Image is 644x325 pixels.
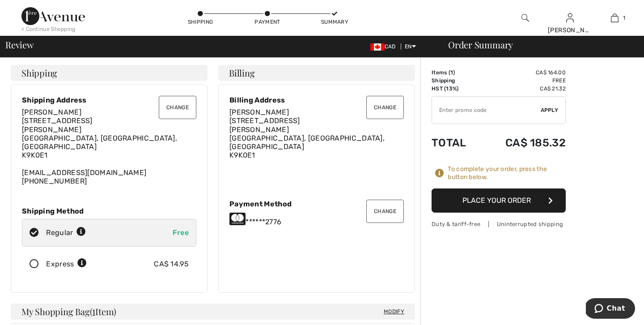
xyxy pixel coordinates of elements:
[548,26,592,35] div: [PERSON_NAME]
[92,305,95,316] span: 1
[566,13,574,23] img: My Info
[432,97,541,124] input: Promo code
[450,69,453,76] span: 1
[448,165,566,181] div: To complete your order, press the button below.
[154,259,189,269] div: CA$ 14.95
[22,116,177,159] span: [STREET_ADDRESS][PERSON_NAME] [GEOGRAPHIC_DATA], [GEOGRAPHIC_DATA], [GEOGRAPHIC_DATA] K9K0E1
[437,40,639,49] div: Order Summary
[366,96,404,119] button: Change
[90,305,116,317] span: ( Item)
[159,96,196,119] button: Change
[187,18,214,26] div: Shipping
[229,68,254,77] span: Billing
[480,77,566,85] td: Free
[229,96,404,104] div: Billing Address
[366,200,404,223] button: Change
[521,13,529,23] img: search the website
[229,108,289,116] span: [PERSON_NAME]
[480,68,566,77] td: CA$ 164.00
[173,228,189,237] span: Free
[22,108,81,116] span: [PERSON_NAME]
[21,7,85,25] img: 1ère Avenue
[432,85,480,93] td: HST (13%)
[229,116,385,159] span: [STREET_ADDRESS][PERSON_NAME] [GEOGRAPHIC_DATA], [GEOGRAPHIC_DATA], [GEOGRAPHIC_DATA] K9K0E1
[21,25,76,33] div: < Continue Shopping
[432,68,480,77] td: Items ( )
[321,18,348,26] div: Summary
[46,259,87,269] div: Express
[432,77,480,85] td: Shipping
[11,304,415,320] h4: My Shopping Bag
[432,188,566,213] button: Place Your Order
[22,108,196,185] div: [EMAIL_ADDRESS][DOMAIN_NAME] [PHONE_NUMBER]
[370,43,385,51] img: Canadian Dollar
[541,106,559,114] span: Apply
[586,298,635,321] iframe: Opens a widget where you can chat to one of our agents
[21,68,57,77] span: Shipping
[22,96,196,104] div: Shipping Address
[611,13,619,23] img: My Bag
[480,128,566,158] td: CA$ 185.32
[432,128,480,158] td: Total
[370,43,399,50] span: CAD
[22,207,196,215] div: Shipping Method
[432,220,566,228] div: Duty & tariff-free | Uninterrupted shipping
[5,40,34,49] span: Review
[593,13,636,23] a: 1
[254,18,281,26] div: Payment
[384,307,404,316] span: Modify
[623,14,625,22] span: 1
[480,85,566,93] td: CA$ 21.32
[566,13,574,22] a: Sign In
[46,227,86,238] div: Regular
[405,43,416,50] span: EN
[229,200,404,208] div: Payment Method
